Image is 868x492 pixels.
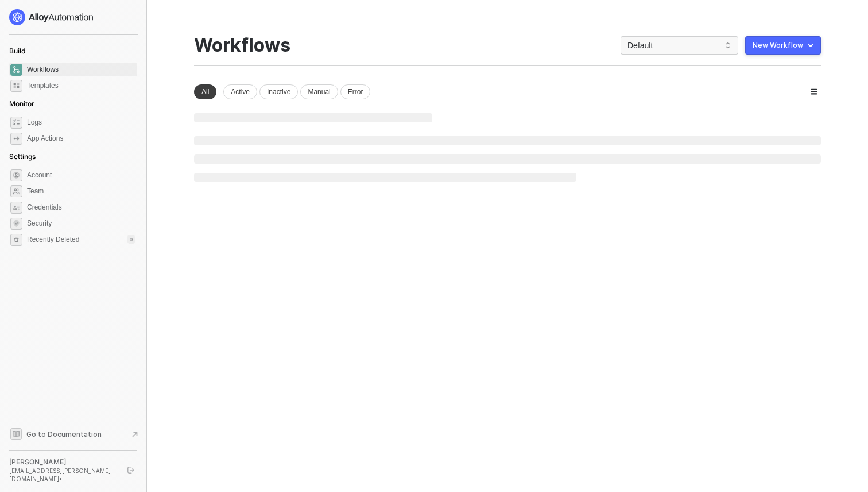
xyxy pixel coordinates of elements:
div: App Actions [27,134,63,144]
span: dashboard [10,64,22,76]
span: Settings [9,152,36,161]
div: Workflows [194,34,290,56]
div: All [194,84,216,99]
span: security [10,218,22,230]
span: Go to Documentation [26,429,102,439]
span: Team [27,184,135,198]
span: marketplace [10,80,22,92]
span: settings [10,169,22,181]
span: document-arrow [129,429,141,440]
span: Account [27,168,135,182]
div: Active [223,84,257,99]
span: Templates [27,79,135,92]
a: Knowledge Base [9,427,138,441]
div: Inactive [259,84,298,99]
span: documentation [10,428,22,440]
div: New Workflow [753,41,803,50]
span: icon-logs [10,117,22,129]
span: Security [27,216,135,230]
span: icon-app-actions [10,133,22,145]
div: 0 [127,235,135,244]
div: Error [340,84,371,99]
span: Workflows [27,63,135,76]
span: Recently Deleted [27,235,79,245]
span: team [10,185,22,197]
span: settings [10,234,22,246]
span: Credentials [27,200,135,214]
div: [PERSON_NAME] [9,458,117,467]
span: credentials [10,202,22,214]
a: logo [9,9,137,25]
button: New Workflow [745,36,821,55]
img: logo [9,9,94,25]
span: Logs [27,115,135,129]
div: [EMAIL_ADDRESS][PERSON_NAME][DOMAIN_NAME] • [9,467,117,483]
div: Manual [300,84,338,99]
span: Build [9,47,25,55]
span: Monitor [9,99,34,108]
span: logout [127,467,134,474]
span: Default [627,37,731,54]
